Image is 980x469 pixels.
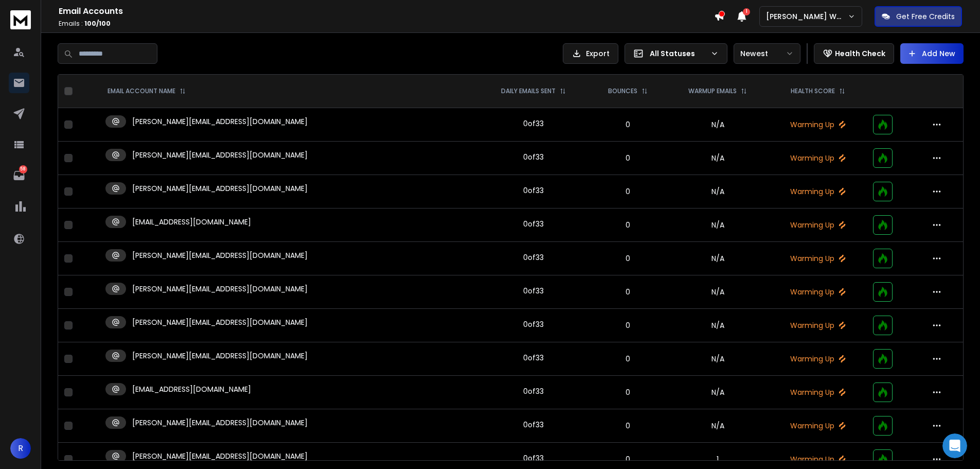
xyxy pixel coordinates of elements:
[734,43,800,64] button: Newest
[21,206,172,217] div: Send us a message
[814,43,894,64] button: Health Check
[10,198,195,237] div: Send us a messageWe'll be back online in 1 hour
[15,271,191,301] div: Optimizing Warmup Settings in ReachInbox
[132,150,308,160] p: [PERSON_NAME][EMAIL_ADDRESS][DOMAIN_NAME]
[666,342,770,376] td: N/A
[132,183,308,194] p: [PERSON_NAME][EMAIL_ADDRESS][DOMAIN_NAME]
[21,252,83,263] span: Search for help
[791,87,835,95] p: HEALTH SCORE
[11,154,195,192] div: Profile image for RajHi [PERSON_NAME], Glad to hear you’re able to upload email accounts now. I’l...
[875,6,962,27] button: Get Free Credits
[523,118,544,129] div: 0 of 33
[132,451,308,461] p: [PERSON_NAME][EMAIL_ADDRESS][DOMAIN_NAME]
[21,275,172,297] div: Optimizing Warmup Settings in ReachInbox
[132,384,251,394] p: [EMAIL_ADDRESS][DOMAIN_NAME]
[835,48,885,59] p: Health Check
[162,16,182,37] img: Profile image for Raj
[666,242,770,275] td: N/A
[523,353,544,363] div: 0 of 33
[68,321,137,362] button: Messages
[21,147,185,158] div: Recent message
[666,108,770,142] td: N/A
[608,87,637,95] p: BOUNCES
[775,421,861,431] p: Warming Up
[666,175,770,209] td: N/A
[132,284,308,294] p: [PERSON_NAME][EMAIL_ADDRESS][DOMAIN_NAME]
[21,305,172,327] div: Navigating Advanced Campaign Options in ReachInbox
[523,252,544,263] div: 0 of 33
[46,163,715,171] span: Hi [PERSON_NAME], Glad to hear you’re able to upload email accounts now. I’ll pass this along to ...
[595,287,660,297] p: 0
[137,321,206,362] button: Help
[46,173,105,184] div: [PERSON_NAME]
[595,421,660,431] p: 0
[896,11,955,22] p: Get Free Credits
[775,354,861,364] p: Warming Up
[775,387,861,397] p: Warming Up
[142,16,163,37] img: Profile image for Lakshita
[132,317,308,327] p: [PERSON_NAME][EMAIL_ADDRESS][DOMAIN_NAME]
[775,454,861,464] p: Warming Up
[523,319,544,329] div: 0 of 33
[132,250,308,260] p: [PERSON_NAME][EMAIL_ADDRESS][DOMAIN_NAME]
[775,220,861,230] p: Warming Up
[21,163,42,183] img: Profile image for Raj
[523,420,544,430] div: 0 of 33
[10,438,31,459] button: R
[132,351,308,361] p: [PERSON_NAME][EMAIL_ADDRESS][DOMAIN_NAME]
[59,5,714,18] h1: Email Accounts
[666,209,770,242] td: N/A
[775,320,861,331] p: Warming Up
[15,247,191,267] button: Search for help
[766,11,848,22] p: [PERSON_NAME] Workspace
[666,142,770,175] td: N/A
[108,87,186,95] div: EMAIL ACCOUNT NAME
[595,119,660,130] p: 0
[501,87,556,95] p: DAILY EMAILS SENT
[19,165,27,173] p: 58
[666,409,770,443] td: N/A
[9,165,29,186] a: 58
[132,217,251,227] p: [EMAIL_ADDRESS][DOMAIN_NAME]
[10,10,31,29] img: logo
[563,43,618,64] button: Export
[85,347,121,354] span: Messages
[15,301,191,331] div: Navigating Advanced Campaign Options in ReachInbox
[122,16,143,37] img: Profile image for Rohan
[108,173,141,184] div: • 15h ago
[523,185,544,196] div: 0 of 33
[595,387,660,397] p: 0
[595,354,660,364] p: 0
[59,20,714,28] p: Emails :
[666,275,770,309] td: N/A
[21,217,172,228] div: We'll be back online in 1 hour
[666,309,770,342] td: N/A
[595,454,660,464] p: 0
[523,219,544,229] div: 0 of 33
[84,19,111,28] span: 100 / 100
[132,116,308,127] p: [PERSON_NAME][EMAIL_ADDRESS][DOMAIN_NAME]
[163,347,180,354] span: Help
[743,8,750,15] span: 1
[10,138,195,193] div: Recent messageProfile image for RajHi [PERSON_NAME], Glad to hear you’re able to upload email acc...
[775,119,861,130] p: Warming Up
[523,286,544,296] div: 0 of 33
[775,253,861,264] p: Warming Up
[21,91,185,126] p: How can we assist you [DATE]?
[132,418,308,428] p: [PERSON_NAME][EMAIL_ADDRESS][DOMAIN_NAME]
[775,153,861,163] p: Warming Up
[666,376,770,409] td: N/A
[900,43,964,64] button: Add New
[595,320,660,331] p: 0
[595,220,660,230] p: 0
[523,386,544,396] div: 0 of 33
[523,152,544,162] div: 0 of 33
[595,253,660,264] p: 0
[21,20,102,35] img: logo
[942,433,967,458] iframe: Intercom live chat
[23,347,46,354] span: Home
[688,87,737,95] p: WARMUP EMAILS
[650,48,706,59] p: All Statuses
